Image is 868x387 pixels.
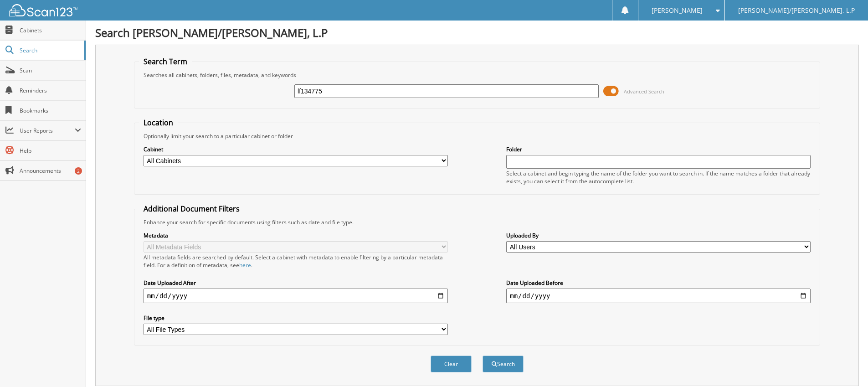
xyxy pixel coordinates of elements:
span: Cabinets [20,26,81,34]
h1: Search [PERSON_NAME]/[PERSON_NAME], L.P [95,25,859,40]
span: Help [20,147,81,155]
legend: Location [139,118,178,128]
label: Date Uploaded Before [506,279,811,287]
button: Search [483,356,524,372]
div: Searches all cabinets, folders, files, metadata, and keywords [139,71,815,79]
label: Folder [506,145,811,153]
div: Select a cabinet and begin typing the name of the folder you want to search in. If the name match... [506,170,811,185]
img: scan123-logo-white.svg [9,4,77,16]
a: here [239,261,251,269]
label: Cabinet [144,145,448,153]
span: Advanced Search [624,88,664,95]
span: [PERSON_NAME]/[PERSON_NAME], L.P [738,8,855,13]
div: Enhance your search for specific documents using filters such as date and file type. [139,218,815,226]
span: User Reports [20,127,75,134]
span: [PERSON_NAME] [652,8,703,13]
input: start [144,289,448,303]
div: 2 [75,167,82,175]
span: Bookmarks [20,107,81,114]
legend: Search Term [139,57,192,67]
button: Clear [431,356,472,372]
span: Scan [20,67,81,74]
span: Search [20,46,80,54]
span: Announcements [20,167,81,175]
span: Reminders [20,87,81,94]
label: File type [144,314,448,322]
div: All metadata fields are searched by default. Select a cabinet with metadata to enable filtering b... [144,253,448,269]
div: Optionally limit your search to a particular cabinet or folder [139,132,815,140]
label: Uploaded By [506,232,811,239]
input: end [506,289,811,303]
legend: Additional Document Filters [139,204,244,214]
label: Date Uploaded After [144,279,448,287]
label: Metadata [144,232,448,239]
